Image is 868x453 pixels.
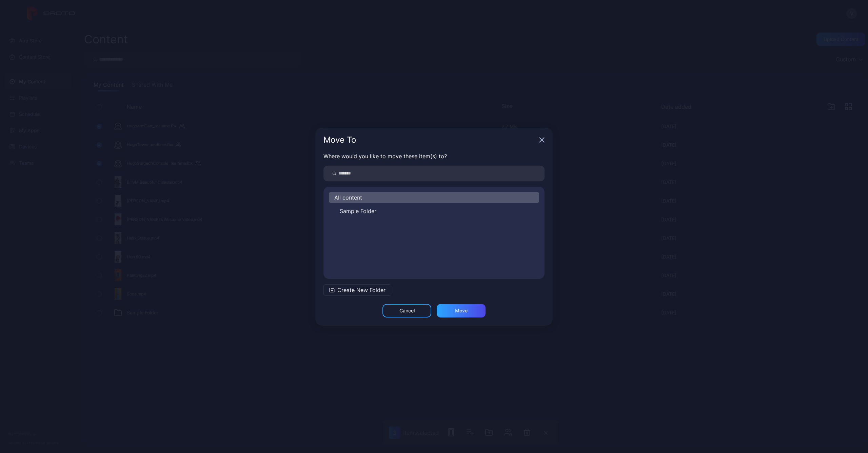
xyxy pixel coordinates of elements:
[329,206,539,217] button: Sample Folder
[323,136,536,144] div: Move To
[323,284,391,296] button: Create New Folder
[455,308,468,313] div: Move
[323,152,545,160] p: Where would you like to move these item(s) to?
[437,304,486,317] button: Move
[399,308,415,313] div: Cancel
[382,304,431,317] button: Cancel
[337,286,386,294] span: Create New Folder
[340,207,376,215] span: Sample Folder
[334,193,362,202] span: All content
